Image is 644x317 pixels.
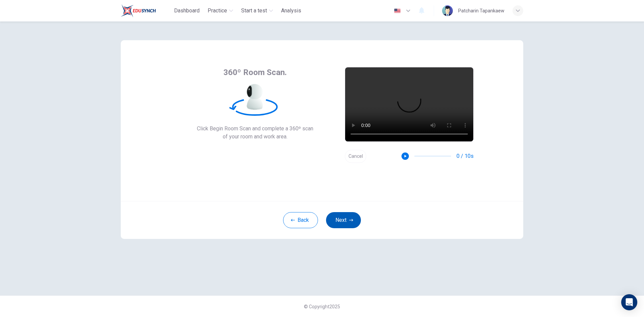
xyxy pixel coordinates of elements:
div: Patcharin Tapankaew [458,7,504,15]
span: © Copyright 2025 [304,304,340,309]
div: Open Intercom Messenger [621,294,637,310]
span: of your room and work area. [197,133,313,141]
button: Start a test [238,5,276,17]
span: Dashboard [174,7,200,15]
img: Train Test logo [121,4,156,17]
button: Practice [205,5,236,17]
span: Start a test [241,7,267,15]
span: Practice [208,7,227,15]
img: Profile picture [442,5,453,16]
span: Analysis [281,7,301,15]
img: en [393,8,401,13]
span: 0 / 10s [457,152,474,160]
button: Analysis [278,5,304,17]
button: Cancel [345,150,366,163]
button: Next [326,212,361,228]
a: Train Test logo [121,4,171,17]
button: Back [283,212,318,228]
button: Dashboard [171,5,202,17]
span: 360º Room Scan. [223,67,287,78]
span: Click Begin Room Scan and complete a 360º scan [197,125,313,133]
